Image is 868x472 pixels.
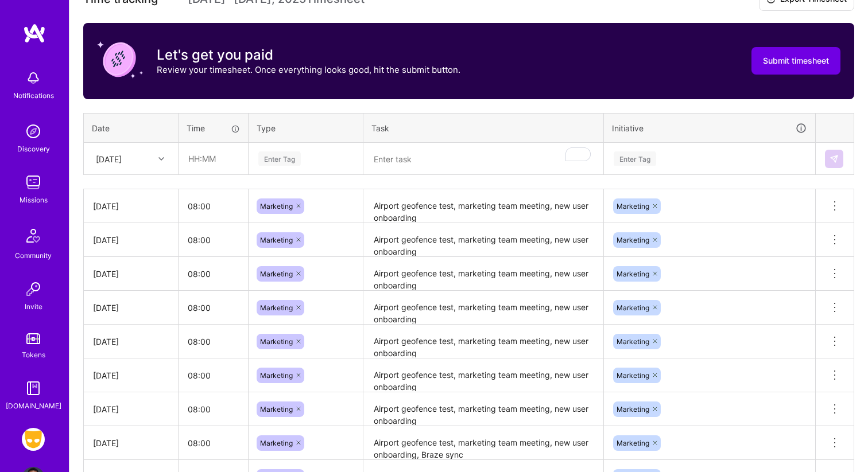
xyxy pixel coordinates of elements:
[617,270,649,278] span: Marketing
[260,405,293,414] span: Marketing
[179,259,248,289] input: HH:MM
[25,301,42,313] div: Invite
[22,278,45,301] img: Invite
[6,400,61,412] div: [DOMAIN_NAME]
[22,377,45,400] img: guide book
[179,225,248,255] input: HH:MM
[365,326,602,357] textarea: Airport geofence test, marketing team meeting, new user onboarding
[93,302,169,314] div: [DATE]
[84,113,179,143] th: Date
[179,292,248,323] input: HH:MM
[157,64,460,76] p: Review your timesheet. Once everything looks good, hit the submit button.
[614,150,656,167] div: Enter Tag
[97,37,143,83] img: coin
[617,405,649,414] span: Marketing
[260,202,293,210] span: Marketing
[617,439,649,447] span: Marketing
[15,249,52,262] div: Community
[617,202,649,210] span: Marketing
[179,143,247,174] input: HH:MM
[157,46,460,64] h3: Let's get you paid
[260,303,293,312] span: Marketing
[179,360,248,391] input: HH:MM
[26,333,40,344] img: tokens
[260,371,293,380] span: Marketing
[830,154,839,163] img: Submit
[179,394,248,424] input: HH:MM
[179,191,248,221] input: HH:MM
[365,190,602,222] textarea: Airport geofence test, marketing team meeting, new user onboarding
[17,143,50,155] div: Discovery
[365,224,602,256] textarea: Airport geofence test, marketing team meeting, new user onboarding
[249,113,363,143] th: Type
[617,236,649,244] span: Marketing
[179,428,248,458] input: HH:MM
[617,371,649,380] span: Marketing
[187,122,240,134] div: Time
[22,120,45,143] img: discovery
[612,122,807,135] div: Initiative
[763,55,829,67] span: Submit timesheet
[22,349,45,361] div: Tokens
[22,171,45,194] img: teamwork
[20,222,47,249] img: Community
[22,67,45,89] img: bell
[365,292,602,323] textarea: Airport geofence test, marketing team meeting, new user onboarding
[23,23,46,44] img: logo
[365,360,602,391] textarea: Airport geofence test, marketing team meeting, new user onboarding
[158,156,164,162] i: icon Chevron
[365,393,602,425] textarea: Airport geofence test, marketing team meeting, new user onboarding
[20,194,48,206] div: Missions
[19,428,48,451] a: Grindr: Product & Marketing
[365,258,602,290] textarea: Airport geofence test, marketing team meeting, new user onboarding
[22,428,45,451] img: Grindr: Product & Marketing
[258,150,301,167] div: Enter Tag
[260,236,293,244] span: Marketing
[617,303,649,312] span: Marketing
[260,439,293,447] span: Marketing
[96,153,122,165] div: [DATE]
[93,234,169,246] div: [DATE]
[93,200,169,212] div: [DATE]
[260,270,293,278] span: Marketing
[179,326,248,357] input: HH:MM
[93,369,169,381] div: [DATE]
[93,336,169,348] div: [DATE]
[363,113,604,143] th: Task
[93,403,169,415] div: [DATE]
[93,268,169,280] div: [DATE]
[751,47,840,75] button: Submit timesheet
[365,144,602,174] textarea: To enrich screen reader interactions, please activate Accessibility in Grammarly extension settings
[260,337,293,346] span: Marketing
[365,427,602,459] textarea: Airport geofence test, marketing team meeting, new user onboarding, Braze sync
[93,437,169,449] div: [DATE]
[617,337,649,346] span: Marketing
[13,89,54,102] div: Notifications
